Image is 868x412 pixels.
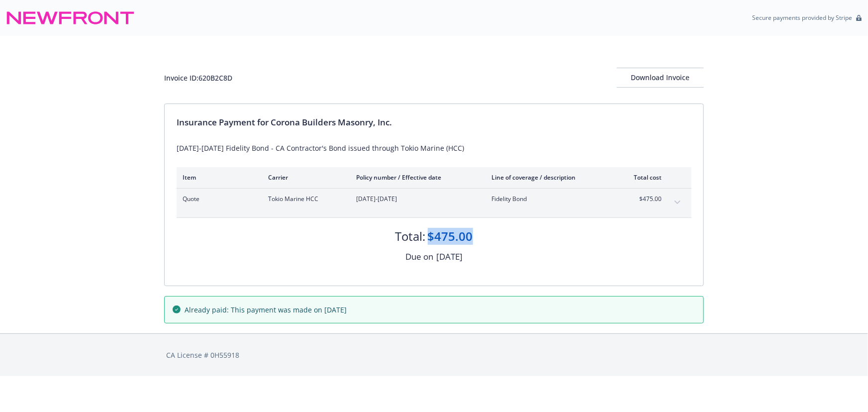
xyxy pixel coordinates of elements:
div: Total cost [624,173,662,182]
div: QuoteTokio Marine HCC[DATE]-[DATE]Fidelity Bond$475.00expand content [177,189,691,217]
span: Already paid: This payment was made on [DATE] [185,305,347,315]
div: $475.00 [428,228,473,245]
p: Secure payments provided by Stripe [752,13,852,22]
span: Tokio Marine HCC [268,195,340,204]
div: CA License # 0H55918 [166,350,702,360]
span: Fidelity Bond [491,195,608,204]
div: Due on [405,250,433,263]
div: Download Invoice [617,68,704,87]
div: Total: [395,228,426,245]
div: Carrier [268,173,340,182]
div: Insurance Payment for Corona Builders Masonry, Inc. [177,116,691,129]
span: $475.00 [624,195,662,204]
span: [DATE]-[DATE] [356,195,476,204]
button: expand content [670,195,685,210]
div: Item [183,173,252,182]
div: [DATE]-[DATE] Fidelity Bond - CA Contractor's Bond issued through Tokio Marine (HCC) [177,143,691,153]
div: Policy number / Effective date [356,173,476,182]
span: Quote [183,195,252,204]
div: [DATE] [436,250,463,263]
div: Invoice ID: 620B2C8D [164,73,232,83]
button: Download Invoice [617,68,704,88]
div: Line of coverage / description [491,173,608,182]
